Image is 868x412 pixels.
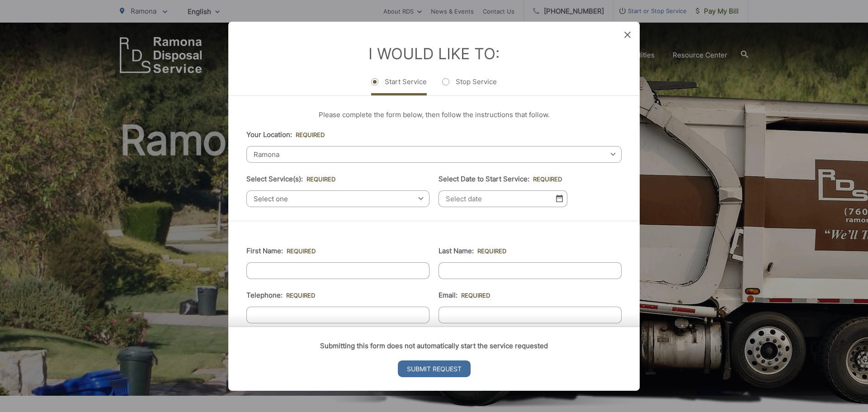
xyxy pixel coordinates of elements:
[320,341,548,350] strong: Submitting this form does not automatically start the service requested
[439,190,567,207] input: Select date
[246,109,622,120] p: Please complete the form below, then follow the instructions that follow.
[398,360,471,377] input: Submit Request
[439,246,506,255] label: Last Name:
[442,77,497,95] label: Stop Service
[439,175,562,183] label: Select Date to Start Service:
[246,146,622,162] span: Ramona
[439,291,490,299] label: Email:
[246,175,335,183] label: Select Service(s):
[246,190,429,207] span: Select one
[368,44,500,62] label: I Would Like To:
[246,130,325,138] label: Your Location:
[556,194,563,202] img: Select date
[246,291,315,299] label: Telephone:
[246,246,316,255] label: First Name:
[371,77,427,95] label: Start Service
